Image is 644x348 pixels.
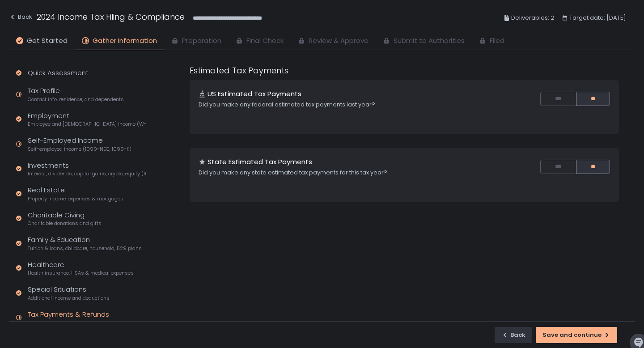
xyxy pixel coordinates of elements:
[569,13,626,23] span: Target date: [DATE]
[490,36,504,46] span: Filed
[93,36,157,46] span: Gather Information
[28,270,134,276] span: Health insurance, HSAs & medical expenses
[246,36,284,46] span: Final Check
[28,96,124,103] span: Contact info, residence, and dependents
[27,36,68,46] span: Get Started
[208,89,301,99] h1: US Estimated Tax Payments
[28,195,123,202] span: Property income, expenses & mortgages
[199,169,504,177] div: Did you make any state estimated tax payments for this tax year?
[28,245,142,252] span: Tuition & loans, childcare, household, 529 plans
[28,319,120,326] span: Estimated payments and banking info
[501,331,525,339] div: Back
[28,210,102,227] div: Charitable Giving
[28,161,146,178] div: Investments
[28,284,110,301] div: Special Situations
[28,260,134,277] div: Healthcare
[28,235,142,252] div: Family & Education
[182,36,221,46] span: Preparation
[28,121,146,127] span: Employee and [DEMOGRAPHIC_DATA] income (W-2s)
[394,36,465,46] span: Submit to Authorities
[28,295,110,301] span: Additional income and deductions
[511,13,554,23] span: Deliverables: 2
[9,12,32,22] div: Back
[309,36,369,46] span: Review & Approve
[536,327,617,343] button: Save and continue
[542,331,610,339] div: Save and continue
[28,220,102,227] span: Charitable donations and gifts
[28,68,89,78] div: Quick Assessment
[28,310,120,327] div: Tax Payments & Refunds
[190,64,288,76] h1: Estimated Tax Payments
[28,86,124,103] div: Tax Profile
[208,157,312,167] h1: State Estimated Tax Payments
[28,111,146,128] div: Employment
[28,136,131,153] div: Self-Employed Income
[199,101,504,109] div: Did you make any federal estimated tax payments last year?
[28,146,131,153] span: Self-employed income (1099-NEC, 1099-K)
[495,327,532,343] button: Back
[28,170,146,177] span: Interest, dividends, capital gains, crypto, equity (1099s, K-1s)
[28,185,123,202] div: Real Estate
[37,11,185,23] h1: 2024 Income Tax Filing & Compliance
[9,11,32,25] button: Back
